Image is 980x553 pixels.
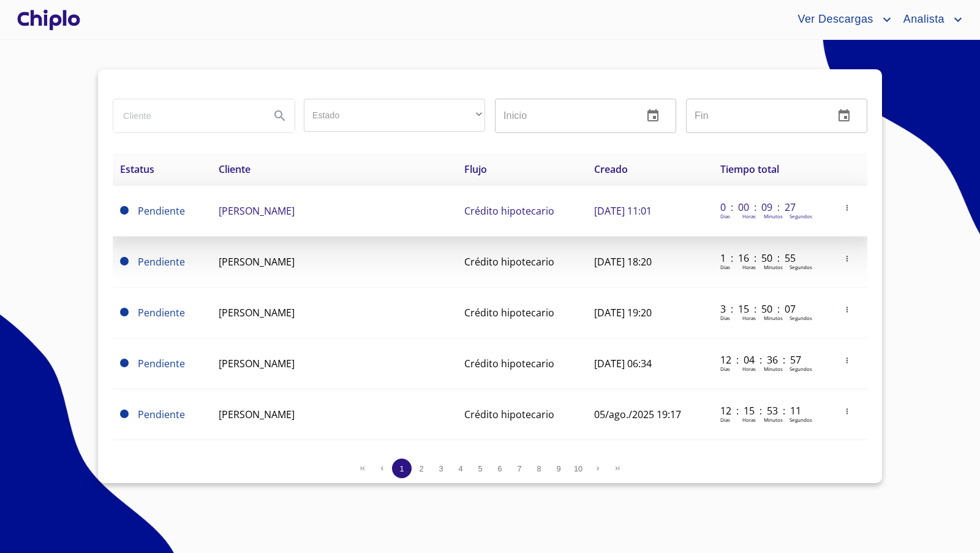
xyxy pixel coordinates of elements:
span: Pendiente [138,357,185,370]
span: [DATE] 19:20 [594,306,652,319]
p: Minutos [764,213,783,219]
button: 8 [529,459,549,478]
span: Crédito hipotecario [464,204,554,218]
span: Creado [594,162,628,176]
span: 9 [556,464,560,473]
button: 1 [392,459,412,478]
span: Crédito hipotecario [464,357,554,370]
button: 2 [412,459,431,478]
span: Analista [894,10,951,29]
p: Segundos [790,213,812,219]
input: search [113,99,260,132]
span: 1 [399,464,404,473]
span: [PERSON_NAME] [219,255,295,269]
p: Segundos [790,365,812,372]
span: Crédito hipotecario [464,306,554,319]
p: Dias [720,315,730,321]
p: 3 : 15 : 50 : 07 [720,302,803,316]
span: Pendiente [138,306,185,319]
p: 12 : 04 : 36 : 57 [720,353,803,367]
p: Dias [720,264,730,270]
p: Minutos [764,264,783,270]
span: Tiempo total [720,162,779,176]
span: [DATE] 06:34 [594,357,652,370]
p: Horas [742,416,756,423]
span: 10 [574,464,582,473]
span: [PERSON_NAME] [219,204,295,218]
span: [PERSON_NAME] [219,306,295,319]
p: 12 : 15 : 53 : 11 [720,404,803,418]
span: Estatus [120,162,154,176]
button: account of current user [788,10,894,29]
span: 7 [517,464,521,473]
p: Horas [742,264,756,270]
span: Pendiente [120,257,129,265]
span: Crédito hipotecario [464,255,554,269]
p: Minutos [764,315,783,321]
p: Dias [720,416,730,423]
button: 10 [568,459,588,478]
span: Pendiente [138,204,185,218]
p: Segundos [790,264,812,270]
span: Cliente [219,162,251,176]
span: Flujo [464,162,487,176]
button: 9 [549,459,568,478]
button: 7 [510,459,529,478]
span: Pendiente [138,408,185,421]
button: Search [265,101,295,131]
p: Dias [720,213,730,219]
span: 4 [458,464,462,473]
button: account of current user [894,10,965,29]
span: Pendiente [120,359,129,367]
span: [DATE] 18:20 [594,255,652,269]
button: 3 [431,459,451,478]
span: Pendiente [120,308,129,316]
span: Pendiente [120,206,129,215]
p: Horas [742,365,756,372]
p: Dias [720,365,730,372]
p: Segundos [790,315,812,321]
button: 6 [490,459,510,478]
span: 3 [439,464,443,473]
p: Minutos [764,416,783,423]
p: Horas [742,315,756,321]
span: 6 [497,464,502,473]
span: [PERSON_NAME] [219,408,295,421]
p: Horas [742,213,756,219]
p: 0 : 00 : 09 : 27 [720,200,803,214]
span: [PERSON_NAME] [219,357,295,370]
span: [DATE] 11:01 [594,204,652,218]
span: Ver Descargas [788,10,879,29]
span: 8 [537,464,541,473]
span: 05/ago./2025 19:17 [594,408,681,421]
button: 4 [451,459,470,478]
p: 1 : 16 : 50 : 55 [720,251,803,265]
span: Pendiente [120,410,129,418]
div: ​ [304,99,485,132]
span: Pendiente [138,255,185,269]
button: 5 [470,459,490,478]
span: Crédito hipotecario [464,408,554,421]
p: Minutos [764,365,783,372]
p: Segundos [790,416,812,423]
span: 2 [419,464,423,473]
span: 5 [478,464,482,473]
